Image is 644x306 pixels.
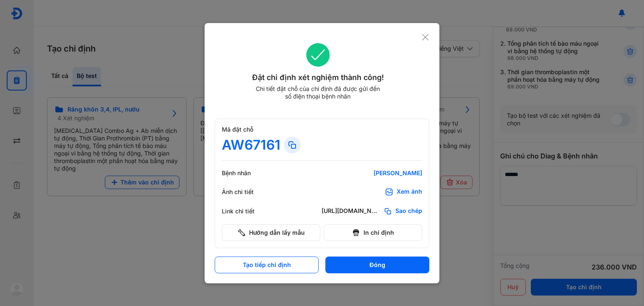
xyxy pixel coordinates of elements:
div: AW67161 [222,137,280,153]
div: Bệnh nhân [222,169,272,177]
div: Link chi tiết [222,207,272,215]
div: Chi tiết đặt chỗ của chỉ định đã được gửi đến số điện thoại bệnh nhân [252,85,384,100]
div: Mã đặt chỗ [222,126,422,133]
div: Đặt chỉ định xét nghiệm thành công! [215,72,421,83]
button: Đóng [325,257,429,273]
button: Tạo tiếp chỉ định [215,257,319,273]
div: [PERSON_NAME] [322,169,422,177]
button: In chỉ định [324,224,422,241]
span: Sao chép [395,207,422,215]
div: Ảnh chi tiết [222,188,272,196]
div: [URL][DOMAIN_NAME] [322,207,380,215]
button: Hướng dẫn lấy mẫu [222,224,320,241]
div: Xem ảnh [397,188,422,196]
